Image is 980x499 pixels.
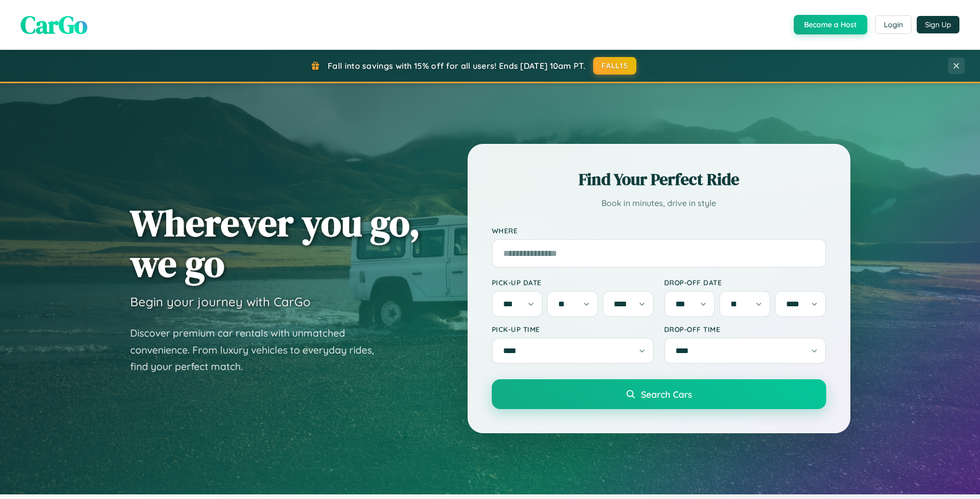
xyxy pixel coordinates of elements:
[492,325,654,334] label: Pick-up Time
[492,226,826,235] label: Where
[492,278,654,287] label: Pick-up Date
[328,61,585,71] span: Fall into savings with 15% off for all users! Ends [DATE] 10am PT.
[130,294,311,309] h3: Begin your journey with CarGo
[664,278,826,287] label: Drop-off Date
[130,202,420,284] h1: Wherever you go, we go
[492,196,826,211] p: Book in minutes, drive in style
[21,8,87,42] span: CarGo
[492,168,826,191] h2: Find Your Perfect Ride
[664,325,826,334] label: Drop-off Time
[641,389,692,400] span: Search Cars
[794,15,867,34] button: Become a Host
[917,16,959,33] button: Sign Up
[130,325,387,375] p: Discover premium car rentals with unmatched convenience. From luxury vehicles to everyday rides, ...
[593,57,636,75] button: FALL15
[875,15,912,34] button: Login
[492,379,826,409] button: Search Cars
